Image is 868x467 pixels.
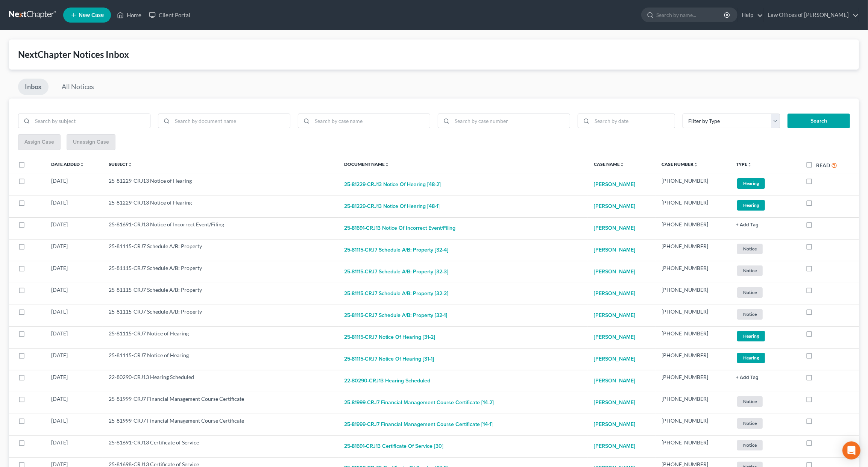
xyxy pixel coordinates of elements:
i: unfold_more [80,162,84,167]
i: unfold_more [747,162,752,167]
span: Hearing [737,200,765,210]
button: + Add Tag [736,375,759,380]
input: Search by case name [312,114,430,128]
div: Open Intercom Messenger [842,441,860,459]
input: Search by document name [172,114,290,128]
i: unfold_more [693,162,698,167]
div: NextChapter Notices Inbox [18,49,850,61]
td: [PHONE_NUMBER] [656,414,730,435]
button: 25-81115-CRJ7 Schedule A/B: Property [32-3] [344,264,449,279]
a: Notice [736,264,794,277]
input: Search by name... [656,8,725,22]
a: Notice [736,308,794,320]
a: Case Nameunfold_more [594,161,624,167]
td: [PHONE_NUMBER] [656,283,730,305]
td: [PHONE_NUMBER] [656,261,730,283]
a: [PERSON_NAME] [594,177,635,192]
td: [DATE] [45,414,102,435]
td: [DATE] [45,435,102,457]
td: [DATE] [45,392,102,414]
span: Hearing [737,178,765,188]
a: + Add Tag [736,221,794,228]
a: [PERSON_NAME] [594,286,635,301]
td: 25-81115-CRJ7 Schedule A/B: Property [103,283,338,305]
i: unfold_more [620,162,624,167]
td: [DATE] [45,283,102,305]
a: [PERSON_NAME] [594,417,635,432]
td: [PHONE_NUMBER] [656,326,730,348]
a: Help [738,8,763,22]
a: Notice [736,395,794,408]
td: [DATE] [45,196,102,217]
span: Notice [737,440,763,450]
a: [PERSON_NAME] [594,308,635,323]
a: [PERSON_NAME] [594,330,635,345]
button: 25-81229-CRJ13 Notice of Hearing [48-2] [344,177,441,192]
a: [PERSON_NAME] [594,352,635,367]
a: Notice [736,439,794,451]
button: 25-81999-CRJ7 Financial Management Course Certificate [14-1] [344,417,493,432]
a: Document Nameunfold_more [344,161,390,167]
span: Notice [737,418,763,428]
td: 25-81115-CRJ7 Schedule A/B: Property [103,305,338,326]
button: 25-81115-CRJ7 Schedule A/B: Property [32-1] [344,308,448,323]
button: 25-81115-CRJ7 Schedule A/B: Property [32-2] [344,286,449,301]
td: 25-81999-CRJ7 Financial Management Course Certificate [103,392,338,414]
a: Hearing [736,330,794,342]
button: Search [788,114,850,129]
a: [PERSON_NAME] [594,199,635,214]
td: [PHONE_NUMBER] [656,435,730,457]
input: Search by case number [452,114,570,128]
span: New Case [79,12,104,18]
a: Home [113,8,145,22]
span: Hearing [737,331,765,341]
a: [PERSON_NAME] [594,439,635,454]
td: [DATE] [45,370,102,392]
span: Notice [737,309,763,319]
td: [PHONE_NUMBER] [656,370,730,392]
button: 25-81115-CRJ7 Schedule A/B: Property [32-4] [344,243,449,258]
a: Law Offices of [PERSON_NAME] [764,8,859,22]
a: [PERSON_NAME] [594,373,635,388]
span: Notice [737,265,763,276]
a: + Add Tag [736,373,794,381]
input: Search by subject [32,114,150,128]
a: Inbox [18,79,49,95]
input: Search by date [592,114,675,128]
td: 25-81999-CRJ7 Financial Management Course Certificate [103,414,338,435]
button: 25-81115-CRJ7 Notice of Hearing [31-2] [344,330,436,345]
a: Typeunfold_more [736,161,752,167]
button: 25-81691-CRJ13 Certificate of Service [30] [344,439,444,454]
td: 25-81115-CRJ7 Notice of Hearing [103,326,338,348]
td: [PHONE_NUMBER] [656,174,730,196]
td: [DATE] [45,239,102,261]
td: [PHONE_NUMBER] [656,196,730,217]
td: 25-81115-CRJ7 Notice of Hearing [103,348,338,370]
button: 25-81115-CRJ7 Notice of Hearing [31-1] [344,352,434,367]
a: [PERSON_NAME] [594,221,635,236]
a: Notice [736,243,794,255]
a: Subjectunfold_more [109,161,132,167]
button: + Add Tag [736,223,759,227]
i: unfold_more [128,162,132,167]
td: [DATE] [45,305,102,326]
td: [DATE] [45,174,102,196]
td: [PHONE_NUMBER] [656,348,730,370]
a: Hearing [736,199,794,211]
td: 25-81691-CRJ13 Certificate of Service [103,435,338,457]
a: Notice [736,286,794,299]
a: Hearing [736,352,794,364]
td: 25-81229-CRJ13 Notice of Hearing [103,174,338,196]
span: Notice [737,396,763,406]
td: 25-81229-CRJ13 Notice of Hearing [103,196,338,217]
td: [DATE] [45,261,102,283]
label: Read [816,161,830,169]
a: [PERSON_NAME] [594,395,635,410]
td: [PHONE_NUMBER] [656,392,730,414]
td: [PHONE_NUMBER] [656,217,730,239]
a: [PERSON_NAME] [594,264,635,279]
td: [DATE] [45,217,102,239]
button: 25-81229-CRJ13 Notice of Hearing [48-1] [344,199,440,214]
button: 25-81999-CRJ7 Financial Management Course Certificate [14-2] [344,395,494,410]
td: 25-81691-CRJ13 Notice of Incorrect Event/Filing [103,217,338,239]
